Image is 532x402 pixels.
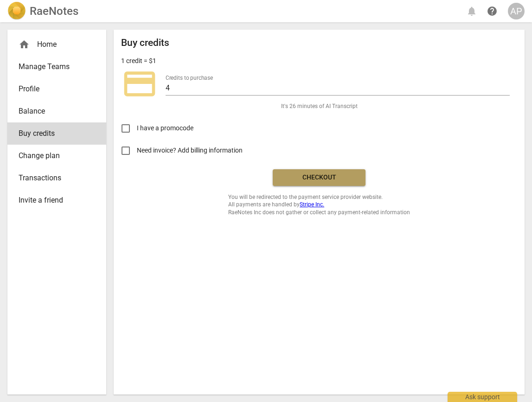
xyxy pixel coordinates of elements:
p: 1 credit = $1 [121,56,156,66]
span: Manage Teams [19,61,88,72]
a: LogoRaeNotes [7,2,78,20]
a: Change plan [7,145,106,167]
a: Invite a friend [7,189,106,211]
span: Change plan [19,150,88,161]
span: Buy credits [19,128,88,139]
button: AP [508,3,525,19]
span: Balance [19,106,88,117]
a: Stripe Inc. [300,201,324,208]
span: You will be redirected to the payment service provider website. All payments are handled by RaeNo... [228,193,410,217]
div: Home [19,39,88,50]
span: home [19,39,30,50]
span: It's 26 minutes of AI Transcript [281,102,358,110]
a: Buy credits [7,122,106,145]
span: Profile [19,83,88,95]
div: Ask support [448,392,517,402]
span: Need invoice? Add billing information [137,146,244,155]
span: I have a promocode [137,123,193,133]
a: Transactions [7,167,106,189]
span: Invite a friend [19,195,88,206]
button: Checkout [273,169,365,186]
label: Credits to purchase [166,75,213,81]
a: Help [484,3,500,19]
span: Checkout [280,173,358,182]
span: credit_card [121,65,158,102]
img: Logo [7,2,26,20]
div: Home [7,33,106,56]
h2: RaeNotes [30,5,78,18]
span: Transactions [19,172,88,184]
h2: Buy credits [121,37,169,49]
a: Manage Teams [7,56,106,78]
a: Profile [7,78,106,100]
a: Balance [7,100,106,122]
span: help [487,6,498,17]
